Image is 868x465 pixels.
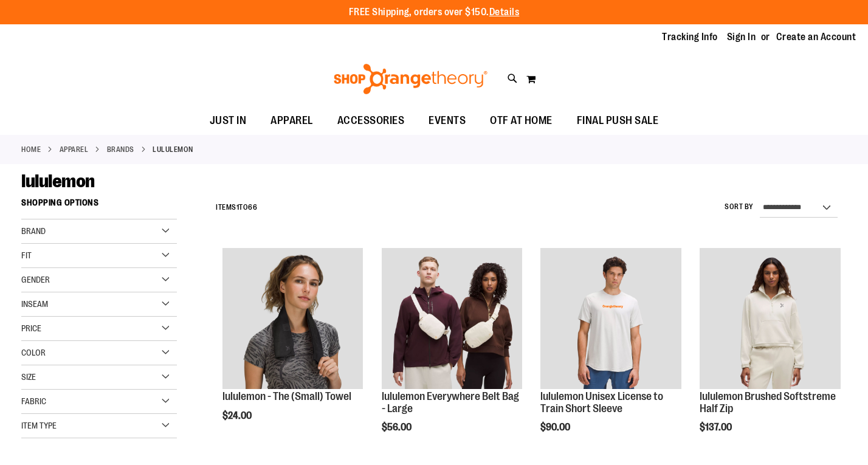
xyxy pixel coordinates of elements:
div: product [216,242,370,452]
a: ACCESSORIES [325,107,417,135]
p: FREE Shipping, orders over $150. [349,5,520,19]
span: EVENTS [429,107,466,134]
span: 66 [248,203,257,212]
span: APPAREL [270,107,313,134]
span: ACCESSORIES [337,107,405,134]
a: lululemon Brushed Softstreme Half Zip [700,248,841,391]
a: OTF AT HOME [478,107,565,135]
a: lululemon Everywhere Belt Bag - Large [382,248,523,391]
a: lululemon Brushed Softstreme Half Zip [700,390,836,415]
span: Fabric [21,396,46,406]
h2: Items to [216,198,257,217]
span: Gender [21,275,50,284]
a: Details [489,7,520,18]
span: Brand [21,226,46,236]
span: $24.00 [222,410,253,421]
img: lululemon Brushed Softstreme Half Zip [700,248,841,389]
div: product [534,242,687,464]
span: OTF AT HOME [490,107,553,134]
span: Item Type [21,421,57,430]
a: BRANDS [107,144,134,155]
span: lululemon [21,171,95,191]
a: APPAREL [258,107,325,134]
span: Size [21,372,36,382]
img: lululemon - The (Small) Towel [222,248,363,389]
span: $137.00 [700,422,734,433]
a: Home [21,144,41,155]
a: lululemon Unisex License to Train Short Sleeve [540,390,663,415]
a: FINAL PUSH SALE [565,107,671,135]
img: lululemon Unisex License to Train Short Sleeve [540,248,681,389]
a: lululemon - The (Small) Towel [222,390,351,402]
strong: Shopping Options [21,192,177,219]
span: Inseam [21,299,48,309]
a: JUST IN [198,107,259,135]
span: FINAL PUSH SALE [577,107,659,134]
a: lululemon - The (Small) Towel [222,248,363,391]
span: Color [21,348,46,357]
a: lululemon Unisex License to Train Short Sleeve [540,248,681,391]
strong: lululemon [153,144,193,155]
a: APPAREL [60,144,89,155]
span: $56.00 [382,422,413,433]
span: $90.00 [540,422,572,433]
a: Tracking Info [662,30,718,44]
label: Sort By [725,202,754,212]
span: Fit [21,250,32,260]
a: lululemon Everywhere Belt Bag - Large [382,390,519,415]
span: JUST IN [210,107,247,134]
img: lululemon Everywhere Belt Bag - Large [382,248,523,389]
img: Shop Orangetheory [332,64,489,94]
span: 1 [236,203,239,212]
a: EVENTS [416,107,478,135]
a: Create an Account [776,30,856,44]
div: product [376,242,529,464]
a: Sign In [727,30,756,44]
div: product [694,242,847,464]
span: Price [21,323,41,333]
